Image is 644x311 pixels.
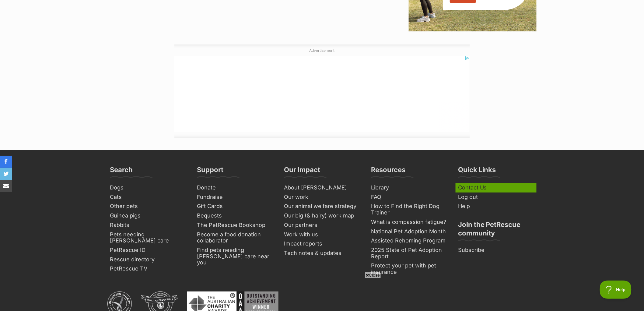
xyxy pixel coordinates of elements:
a: Log out [456,193,537,202]
a: Impact reports [282,239,362,249]
a: Tech notes & updates [282,249,362,258]
h3: Resources [371,165,405,178]
a: Our partners [282,221,362,230]
a: Our work [282,193,362,202]
a: National Pet Adoption Month [369,227,450,236]
a: Library [369,183,450,193]
span: Close [365,272,381,278]
h3: Join the PetRescue community [458,220,534,241]
a: Other pets [107,202,188,211]
a: Our big (& hairy) work map [282,211,362,221]
a: About [PERSON_NAME] [282,183,362,193]
a: Gift Cards [194,202,275,211]
h3: Our Impact [284,165,320,178]
div: Advertisement [174,44,470,138]
a: PetRescue TV [107,264,188,274]
a: Help [456,202,537,211]
h3: Support [197,165,223,178]
a: 2025 State of Pet Adoption Report [369,246,450,261]
iframe: Advertisement [174,56,470,132]
a: Guinea pigs [107,211,188,221]
a: Work with us [282,230,362,239]
a: Donate [194,183,275,193]
iframe: Advertisement [174,281,470,308]
a: Become a food donation collaborator [194,230,275,246]
a: How to Find the Right Dog Trainer [369,202,450,217]
a: Rabbits [107,221,188,230]
a: Find pets needing [PERSON_NAME] care near you [194,246,275,267]
a: FAQ [369,193,450,202]
h3: Search [110,165,133,178]
a: Rescue directory [107,255,188,264]
a: PetRescue ID [107,246,188,255]
a: Pets needing [PERSON_NAME] care [107,230,188,246]
a: Bequests [194,211,275,221]
a: The PetRescue Bookshop [194,221,275,230]
a: Subscribe [456,246,537,255]
a: Cats [107,193,188,202]
h3: Quick Links [458,165,496,178]
a: Fundraise [194,193,275,202]
a: Our animal welfare strategy [282,202,362,211]
a: Assisted Rehoming Program [369,236,450,246]
a: What is compassion fatigue? [369,217,450,227]
iframe: Help Scout Beacon - Open [600,281,632,299]
a: Contact Us [456,183,537,193]
a: Dogs [107,183,188,193]
a: Protect your pet with pet insurance [369,261,450,277]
